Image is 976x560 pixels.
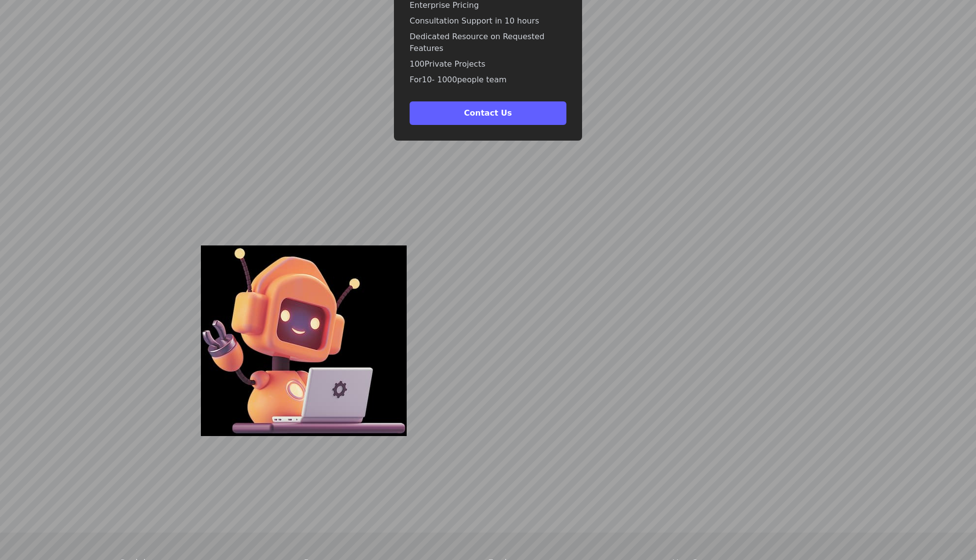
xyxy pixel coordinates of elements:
[410,58,566,70] p: 100 Private Projects
[410,108,566,118] a: Contact Us
[410,101,566,125] button: Contact Us
[410,31,566,54] p: Dedicated Resource on Requested Features
[410,15,566,27] p: Consultation Support in 10 hours
[201,245,407,436] img: robot helper
[410,74,566,86] p: For 10 - 1000 people team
